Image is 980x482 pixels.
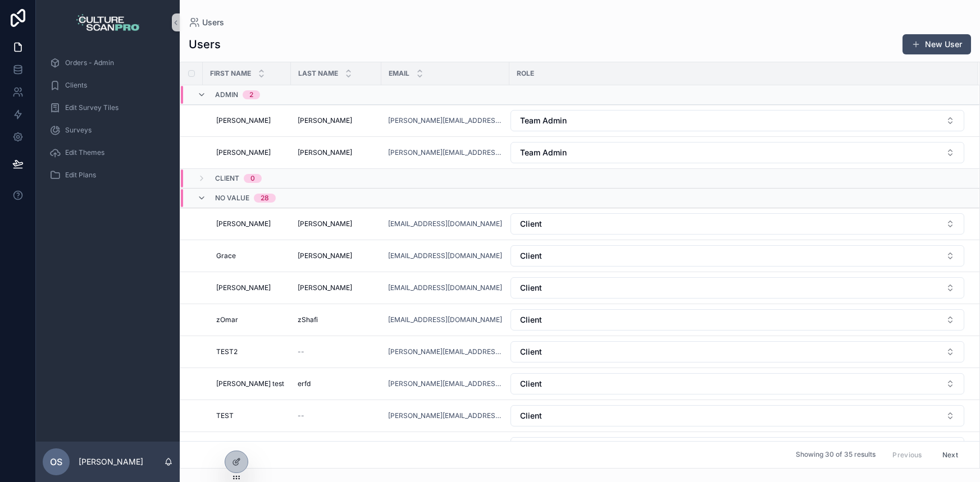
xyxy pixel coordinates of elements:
a: -- [298,347,375,356]
span: zOmar [216,315,238,324]
span: [PERSON_NAME] [216,148,271,157]
span: [PERSON_NAME] [298,251,352,260]
span: zShafi [298,315,318,324]
span: -- [298,411,304,420]
span: Client [520,346,542,357]
a: [PERSON_NAME] [298,148,375,157]
div: scrollable content [36,45,180,200]
a: [PERSON_NAME] [298,116,375,125]
a: Edit Plans [43,165,173,185]
a: TEST [216,411,284,420]
a: Surveys [43,120,173,140]
a: erfd [298,379,375,388]
a: [PERSON_NAME] [216,148,284,157]
button: Select Button [510,277,964,299]
a: Select Button [510,109,965,132]
a: [PERSON_NAME][EMAIL_ADDRESS][DOMAIN_NAME] [388,148,503,157]
a: [EMAIL_ADDRESS][DOMAIN_NAME] [388,219,502,228]
span: Surveys [65,126,92,135]
span: No value [215,194,249,203]
a: Select Button [510,341,965,363]
button: Select Button [510,437,964,458]
a: Select Button [510,245,965,267]
a: [PERSON_NAME][EMAIL_ADDRESS][PERSON_NAME][DOMAIN_NAME] [388,379,503,388]
a: zShafi [298,315,375,324]
a: Users [189,17,224,28]
a: [PERSON_NAME] [298,219,375,228]
a: [PERSON_NAME] [216,219,284,228]
a: Edit Themes [43,143,173,163]
span: Role [517,69,534,78]
span: [PERSON_NAME] [298,148,352,157]
span: Edit Survey Tiles [65,103,118,112]
span: [PERSON_NAME] [216,283,271,292]
span: Team Admin [520,115,567,126]
span: Grace [216,251,236,260]
button: Select Button [510,341,964,362]
a: [PERSON_NAME] [216,116,284,125]
span: OS [50,455,62,469]
span: [PERSON_NAME] [298,219,352,228]
a: Orders - Admin [43,53,173,73]
span: Client [520,218,542,229]
span: Last name [298,69,338,78]
span: [PERSON_NAME] [298,283,352,292]
a: [PERSON_NAME][EMAIL_ADDRESS][DOMAIN_NAME] [388,347,503,356]
button: Select Button [510,373,964,394]
span: Edit Plans [65,171,96,180]
button: Next [935,446,966,463]
a: [EMAIL_ADDRESS][DOMAIN_NAME] [388,315,503,324]
button: Select Button [510,110,964,131]
a: Select Button [510,437,965,459]
span: [PERSON_NAME] [298,116,352,125]
a: Grace [216,251,284,260]
h1: Users [189,36,221,52]
span: erfd [298,379,311,388]
button: Select Button [510,213,964,235]
button: New User [902,34,971,54]
img: App logo [76,13,140,31]
span: Users [202,17,224,28]
button: Select Button [510,405,964,426]
a: -- [298,411,375,420]
a: zOmar [216,315,284,324]
div: 2 [249,90,253,99]
a: [PERSON_NAME] [298,283,375,292]
a: [PERSON_NAME] test [216,379,284,388]
span: Edit Themes [65,148,104,157]
span: Orders - Admin [65,58,114,67]
span: TEST [216,411,234,420]
a: Select Button [510,405,965,427]
a: [EMAIL_ADDRESS][DOMAIN_NAME] [388,283,503,292]
button: Select Button [510,309,964,330]
div: 28 [261,194,269,203]
a: Edit Survey Tiles [43,98,173,118]
span: [PERSON_NAME] [216,219,271,228]
span: Client [520,410,542,421]
span: Email [389,69,409,78]
a: [PERSON_NAME] [298,251,375,260]
span: Client [520,250,542,261]
a: [PERSON_NAME][EMAIL_ADDRESS][DOMAIN_NAME] [388,411,503,420]
a: [EMAIL_ADDRESS][DOMAIN_NAME] [388,251,502,260]
a: [EMAIL_ADDRESS][DOMAIN_NAME] [388,315,502,324]
span: [PERSON_NAME] [216,116,271,125]
span: -- [298,347,304,356]
a: Select Button [510,309,965,331]
div: 0 [250,174,255,183]
span: Client [520,282,542,293]
a: Select Button [510,213,965,235]
a: TEST2 [216,347,284,356]
span: Team Admin [520,147,567,158]
span: Client [215,174,239,183]
a: [EMAIL_ADDRESS][DOMAIN_NAME] [388,251,503,260]
a: Select Button [510,141,965,164]
a: [EMAIL_ADDRESS][DOMAIN_NAME] [388,219,503,228]
span: Showing 30 of 35 results [796,451,876,460]
a: [PERSON_NAME][EMAIL_ADDRESS][DOMAIN_NAME] [388,116,503,125]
